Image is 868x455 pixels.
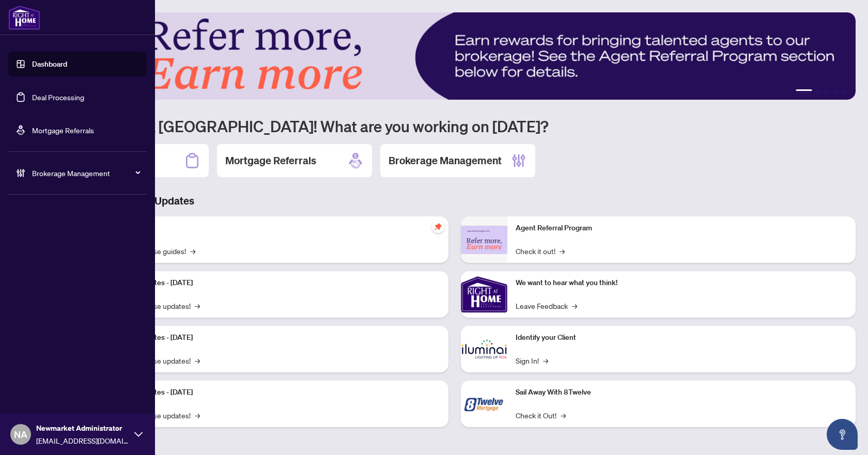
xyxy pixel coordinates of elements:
p: Agent Referral Program [516,223,847,234]
span: → [195,355,200,366]
button: 3 [825,89,829,93]
a: Dashboard [32,59,67,69]
img: Identify your Client [461,326,507,372]
h2: Mortgage Referrals [225,153,316,168]
p: Self-Help [109,223,440,234]
img: Slide 0 [54,12,856,100]
span: → [190,245,195,257]
span: → [572,300,577,311]
p: We want to hear what you think! [516,277,847,289]
span: → [561,410,566,421]
span: Brokerage Management [32,167,139,179]
img: We want to hear what you think! [461,271,507,318]
span: Newmarket Administrator [36,422,129,434]
span: NA [14,427,27,442]
a: Check it Out!→ [516,410,566,421]
span: → [195,410,200,421]
h2: Brokerage Management [389,153,502,168]
button: 4 [833,89,837,93]
p: Sail Away With 8Twelve [516,387,847,398]
a: Sign In!→ [516,355,548,366]
button: 5 [841,89,845,93]
a: Mortgage Referrals [32,125,94,135]
p: Platform Updates - [DATE] [109,277,440,289]
span: → [195,300,200,311]
h3: Brokerage & Industry Updates [54,194,856,208]
img: logo [8,5,40,30]
button: Open asap [827,419,858,450]
h1: Welcome back [GEOGRAPHIC_DATA]! What are you working on [DATE]? [54,116,856,136]
button: 1 [796,89,812,93]
p: Platform Updates - [DATE] [109,387,440,398]
span: pushpin [432,221,444,233]
span: → [543,355,548,366]
span: → [560,245,565,257]
p: Platform Updates - [DATE] [109,332,440,343]
a: Leave Feedback→ [516,300,577,311]
p: Identify your Client [516,332,847,343]
button: 2 [816,89,820,93]
a: Deal Processing [32,92,84,102]
span: [EMAIL_ADDRESS][DOMAIN_NAME] [36,435,129,446]
img: Sail Away With 8Twelve [461,381,507,427]
a: Check it out!→ [516,245,565,257]
img: Agent Referral Program [461,226,507,254]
